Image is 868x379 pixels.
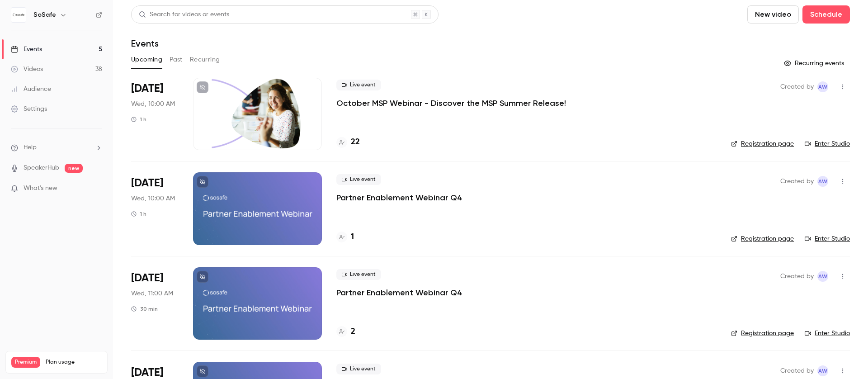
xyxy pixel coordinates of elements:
[11,357,40,368] span: Premium
[24,143,37,152] span: Help
[780,176,814,187] span: Created by
[817,176,828,187] span: Alexandra Wasilewski
[817,271,828,282] span: Alexandra Wasilewski
[351,136,360,148] h4: 22
[11,85,51,94] div: Audience
[131,210,146,218] div: 1 h
[780,365,814,376] span: Created by
[65,164,83,173] span: new
[11,104,47,114] div: Settings
[351,231,354,243] h4: 1
[780,56,850,71] button: Recurring events
[336,80,381,90] span: Live event
[131,176,163,190] span: [DATE]
[818,176,827,187] span: AW
[131,271,163,285] span: [DATE]
[731,329,794,338] a: Registration page
[24,184,57,193] span: What's new
[131,194,175,203] span: Wed, 10:00 AM
[131,116,146,123] div: 1 h
[24,163,59,173] a: SpeakerHub
[33,10,56,19] h6: SoSafe
[731,139,794,148] a: Registration page
[817,81,828,92] span: Alexandra Wasilewski
[131,52,162,67] button: Upcoming
[131,99,175,109] span: Wed, 10:00 AM
[91,185,102,193] iframe: Noticeable Trigger
[336,364,381,374] span: Live event
[805,329,850,338] a: Enter Studio
[780,271,814,282] span: Created by
[131,172,179,245] div: Nov 12 Wed, 10:00 AM (Europe/Berlin)
[170,52,183,67] button: Past
[818,81,827,92] span: AW
[131,81,163,96] span: [DATE]
[336,98,566,109] a: October MSP Webinar - Discover the MSP Summer Release!
[131,305,158,313] div: 30 min
[805,234,850,243] a: Enter Studio
[11,45,42,54] div: Events
[46,359,102,366] span: Plan usage
[131,267,179,340] div: Nov 12 Wed, 11:00 AM (Europe/Berlin)
[818,365,827,376] span: AW
[11,65,43,74] div: Videos
[336,269,381,280] span: Live event
[351,326,355,338] h4: 2
[131,289,173,298] span: Wed, 11:00 AM
[336,326,355,338] a: 2
[747,5,799,24] button: New video
[11,8,26,22] img: SoSafe
[336,192,462,203] a: Partner Enablement Webinar Q4
[11,143,102,152] li: help-dropdown-opener
[336,174,381,185] span: Live event
[131,78,179,150] div: Oct 15 Wed, 10:00 AM (Europe/Berlin)
[336,231,354,243] a: 1
[139,10,229,19] div: Search for videos or events
[802,5,850,24] button: Schedule
[805,139,850,148] a: Enter Studio
[190,52,220,67] button: Recurring
[336,287,462,298] a: Partner Enablement Webinar Q4
[780,81,814,92] span: Created by
[818,271,827,282] span: AW
[817,365,828,376] span: Alexandra Wasilewski
[131,38,159,49] h1: Events
[731,234,794,243] a: Registration page
[336,136,360,148] a: 22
